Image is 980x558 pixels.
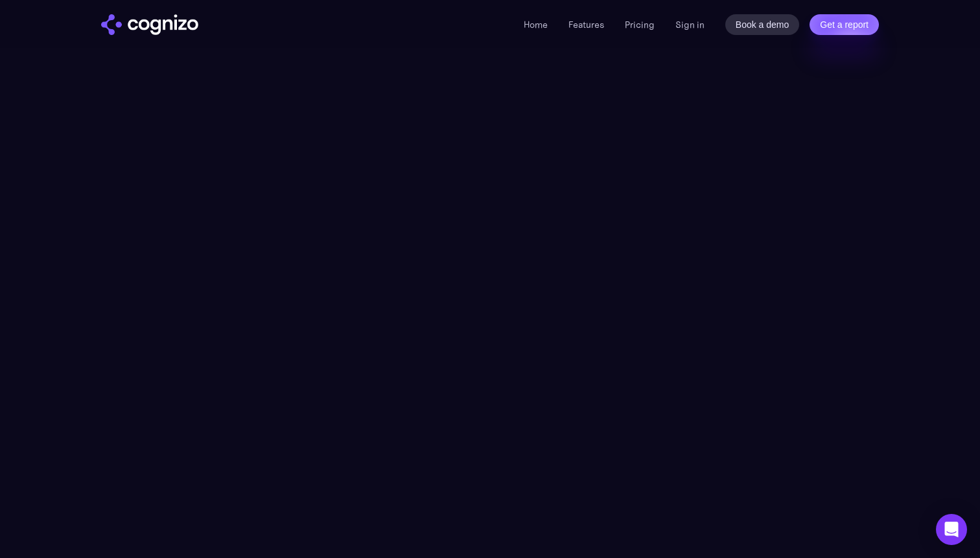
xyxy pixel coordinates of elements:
a: Get a report [810,14,879,35]
div: Open Intercom Messenger [936,514,967,545]
a: Book a demo [725,14,800,35]
a: Sign in [675,17,705,32]
img: cognizo logo [101,14,198,35]
a: Home [524,19,548,30]
a: Pricing [625,19,655,30]
a: Features [568,19,604,30]
a: home [101,14,198,35]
